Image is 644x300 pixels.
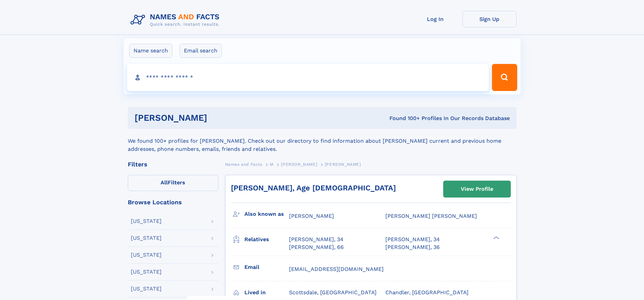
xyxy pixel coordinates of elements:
h3: Relatives [244,234,289,245]
span: [PERSON_NAME] [325,162,361,167]
span: M [270,162,273,167]
a: View Profile [444,181,510,197]
span: Chandler, [GEOGRAPHIC_DATA] [385,289,469,296]
span: Scottsdale, [GEOGRAPHIC_DATA] [289,289,377,296]
label: Filters [128,175,218,191]
h1: [PERSON_NAME] [135,114,299,122]
div: [US_STATE] [131,218,162,224]
span: All [161,179,168,186]
a: [PERSON_NAME], 34 [289,236,343,243]
div: View Profile [461,181,493,197]
span: [PERSON_NAME] [289,213,334,219]
input: search input [127,64,489,91]
span: [PERSON_NAME] [281,162,317,167]
h3: Lived in [244,287,289,298]
span: [EMAIL_ADDRESS][DOMAIN_NAME] [289,266,384,272]
a: [PERSON_NAME], 36 [385,244,440,251]
div: We found 100+ profiles for [PERSON_NAME]. Check out our directory to find information about [PERS... [128,129,517,153]
a: Names and Facts [225,160,262,168]
button: Search Button [492,64,517,91]
span: [PERSON_NAME] [PERSON_NAME] [385,213,477,219]
div: [US_STATE] [131,286,162,292]
div: [US_STATE] [131,269,162,275]
a: Log In [408,11,462,27]
div: Found 100+ Profiles In Our Records Database [298,115,510,122]
a: [PERSON_NAME], Age [DEMOGRAPHIC_DATA] [231,184,396,192]
div: Filters [128,161,218,167]
h3: Email [244,261,289,273]
a: Sign Up [462,11,517,27]
label: Name search [129,44,172,58]
div: ❯ [492,236,500,240]
h3: Also known as [244,208,289,220]
div: [US_STATE] [131,252,162,258]
div: [US_STATE] [131,235,162,241]
div: Browse Locations [128,199,218,205]
img: Logo Names and Facts [128,11,225,29]
label: Email search [180,44,222,58]
a: [PERSON_NAME] [281,160,317,168]
a: [PERSON_NAME], 34 [385,236,440,243]
a: [PERSON_NAME], 66 [289,244,344,251]
a: M [270,160,273,168]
